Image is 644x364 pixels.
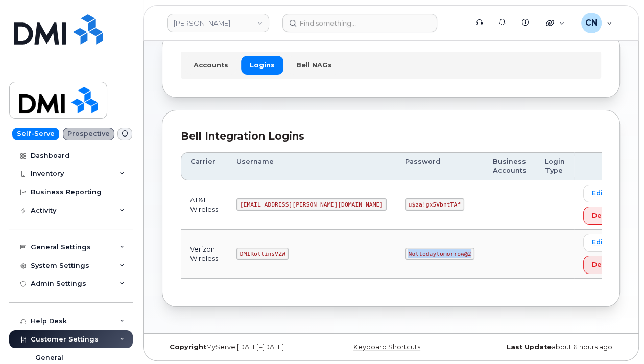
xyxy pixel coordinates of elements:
[181,180,227,230] td: AT&T Wireless
[170,343,206,351] strong: Copyright
[353,343,420,351] a: Keyboard Shortcuts
[236,248,289,260] code: DMIRollinsVZW
[583,256,624,274] button: Delete
[236,198,387,211] code: [EMAIL_ADDRESS][PERSON_NAME][DOMAIN_NAME]
[185,56,237,74] a: Accounts
[539,13,572,33] div: Quicklinks
[241,56,283,74] a: Logins
[592,260,615,269] span: Delete
[181,230,227,279] td: Verizon Wireless
[405,198,464,211] code: u$za!gx5VbntTAf
[484,152,536,180] th: Business Accounts
[507,343,552,351] strong: Last Update
[583,207,624,225] button: Delete
[227,152,396,180] th: Username
[574,13,619,33] div: Connor Nguyen
[282,14,437,32] input: Find something...
[583,185,614,202] a: Edit
[592,211,615,220] span: Delete
[167,14,269,32] a: Rollins
[181,129,601,144] div: Bell Integration Logins
[181,152,227,180] th: Carrier
[583,234,614,252] a: Edit
[585,17,598,29] span: CN
[288,56,341,74] a: Bell NAGs
[396,152,484,180] th: Password
[536,152,574,180] th: Login Type
[162,343,315,351] div: MyServe [DATE]–[DATE]
[467,343,620,351] div: about 6 hours ago
[405,248,474,260] code: Nottodaytomorrow@2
